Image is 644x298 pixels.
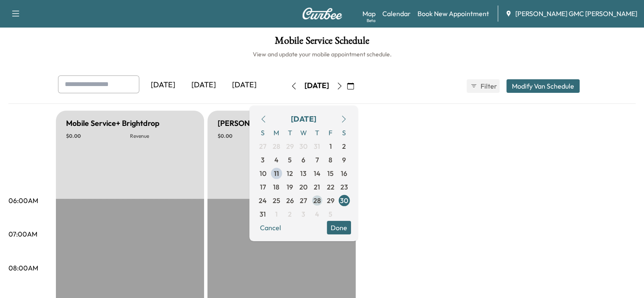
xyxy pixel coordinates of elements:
[341,168,347,178] span: 16
[313,195,321,206] span: 28
[288,155,292,165] span: 5
[143,75,183,95] div: [DATE]
[300,168,307,178] span: 13
[256,221,285,234] button: Cancel
[329,209,332,219] span: 5
[299,141,307,151] span: 30
[314,182,320,192] span: 21
[8,195,38,206] p: 06:00AM
[315,209,319,219] span: 4
[302,8,343,19] img: Curbee Logo
[8,229,37,239] p: 07:00AM
[287,182,293,192] span: 19
[274,155,279,165] span: 4
[286,195,294,206] span: 26
[270,126,283,139] span: M
[8,50,636,58] h6: View and update your mobile appointment schedule.
[327,221,351,234] button: Done
[337,126,351,139] span: S
[273,195,280,206] span: 25
[314,141,320,151] span: 31
[506,79,580,93] button: Modify Van Schedule
[66,133,130,139] p: $ 0.00
[515,8,637,19] span: [PERSON_NAME] GMC [PERSON_NAME]
[274,168,279,178] span: 11
[260,209,266,219] span: 31
[301,155,305,165] span: 6
[224,75,265,95] div: [DATE]
[417,8,489,19] a: Book New Appointment
[259,195,267,206] span: 24
[273,141,280,151] span: 28
[362,8,376,19] a: MapBeta
[218,117,315,129] h5: [PERSON_NAME] on Wheels
[304,81,329,91] div: [DATE]
[342,155,346,165] span: 9
[467,79,500,93] button: Filter
[382,8,411,19] a: Calendar
[327,182,334,192] span: 22
[259,141,266,151] span: 27
[340,182,348,192] span: 23
[256,126,270,139] span: S
[301,209,305,219] span: 3
[329,155,332,165] span: 8
[481,81,496,91] span: Filter
[314,168,321,178] span: 14
[327,168,334,178] span: 15
[297,126,310,139] span: W
[367,17,376,24] div: Beta
[8,36,636,50] h1: Mobile Service Schedule
[8,263,38,273] p: 08:00AM
[260,182,266,192] span: 17
[183,75,224,95] div: [DATE]
[310,126,324,139] span: T
[283,126,297,139] span: T
[340,195,348,206] span: 30
[315,155,319,165] span: 7
[286,141,294,151] span: 29
[287,168,293,178] span: 12
[291,113,316,125] div: [DATE]
[288,209,292,219] span: 2
[327,195,334,206] span: 29
[260,168,266,178] span: 10
[130,133,194,139] p: Revenue
[324,126,337,139] span: F
[275,209,278,219] span: 1
[342,141,346,151] span: 2
[300,195,307,206] span: 27
[329,141,332,151] span: 1
[66,117,160,129] h5: Mobile Service+ Brightdrop
[218,133,282,139] p: $ 0.00
[273,182,279,192] span: 18
[299,182,307,192] span: 20
[261,155,265,165] span: 3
